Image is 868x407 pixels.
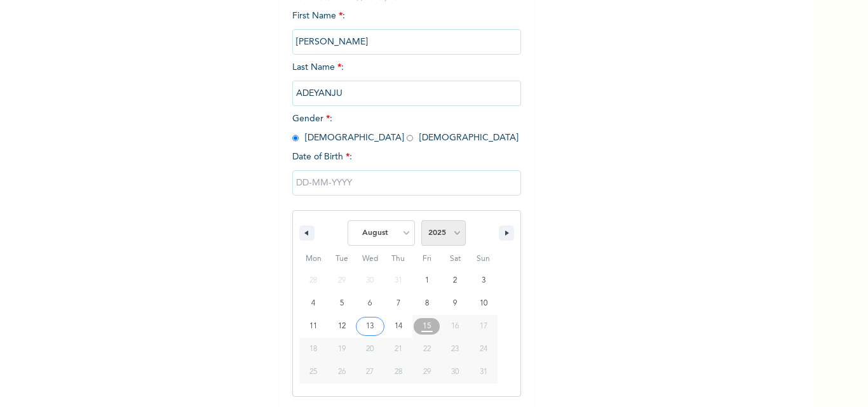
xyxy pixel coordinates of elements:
[368,292,372,315] span: 6
[395,361,402,384] span: 28
[356,292,384,315] button: 6
[412,292,441,315] button: 8
[366,315,374,338] span: 13
[441,338,470,361] button: 23
[441,292,470,315] button: 9
[299,338,328,361] button: 18
[423,315,431,338] span: 15
[469,249,498,269] span: Sun
[292,29,521,55] input: Enter your first name
[480,361,487,384] span: 31
[356,338,384,361] button: 20
[366,361,374,384] span: 27
[469,292,498,315] button: 10
[384,361,413,384] button: 28
[451,361,459,384] span: 30
[292,81,521,106] input: Enter your last name
[338,315,346,338] span: 12
[395,338,402,361] span: 21
[412,338,441,361] button: 22
[356,315,384,338] button: 13
[469,361,498,384] button: 31
[412,249,441,269] span: Fri
[366,338,374,361] span: 20
[328,292,356,315] button: 5
[395,315,402,338] span: 14
[412,315,441,338] button: 15
[328,315,356,338] button: 12
[328,249,356,269] span: Tue
[292,170,521,196] input: DD-MM-YYYY
[451,315,459,338] span: 16
[384,338,413,361] button: 21
[480,338,487,361] span: 24
[299,249,328,269] span: Mon
[423,361,431,384] span: 29
[356,249,384,269] span: Wed
[441,249,470,269] span: Sat
[292,114,519,142] span: Gender : [DEMOGRAPHIC_DATA] [DEMOGRAPHIC_DATA]
[453,269,457,292] span: 2
[292,63,521,98] span: Last Name :
[412,269,441,292] button: 1
[338,338,346,361] span: 19
[292,11,521,46] span: First Name :
[482,269,485,292] span: 3
[338,361,346,384] span: 26
[451,338,459,361] span: 23
[299,315,328,338] button: 11
[309,338,317,361] span: 18
[311,292,315,315] span: 4
[328,361,356,384] button: 26
[441,269,470,292] button: 2
[425,292,429,315] span: 8
[384,249,413,269] span: Thu
[384,292,413,315] button: 7
[384,315,413,338] button: 14
[356,361,384,384] button: 27
[469,269,498,292] button: 3
[441,315,470,338] button: 16
[469,315,498,338] button: 17
[299,361,328,384] button: 25
[423,338,431,361] span: 22
[425,269,429,292] span: 1
[480,292,487,315] span: 10
[480,315,487,338] span: 17
[453,292,457,315] span: 9
[292,150,352,164] span: Date of Birth :
[299,292,328,315] button: 4
[397,292,400,315] span: 7
[412,361,441,384] button: 29
[469,338,498,361] button: 24
[441,361,470,384] button: 30
[340,292,344,315] span: 5
[309,361,317,384] span: 25
[309,315,317,338] span: 11
[328,338,356,361] button: 19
